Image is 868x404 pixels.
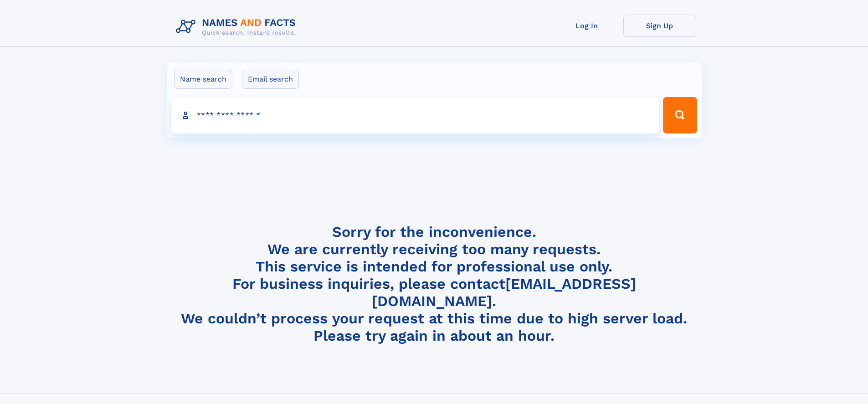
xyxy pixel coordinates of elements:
[623,15,696,37] a: Sign Up
[172,223,696,345] h4: Sorry for the inconvenience. We are currently receiving too many requests. This service is intend...
[242,70,299,89] label: Email search
[174,70,232,89] label: Name search
[372,275,636,310] a: [EMAIL_ADDRESS][DOMAIN_NAME]
[550,15,623,37] a: Log In
[172,15,303,39] img: Logo Names and Facts
[663,97,697,133] button: Search Button
[171,97,659,133] input: search input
